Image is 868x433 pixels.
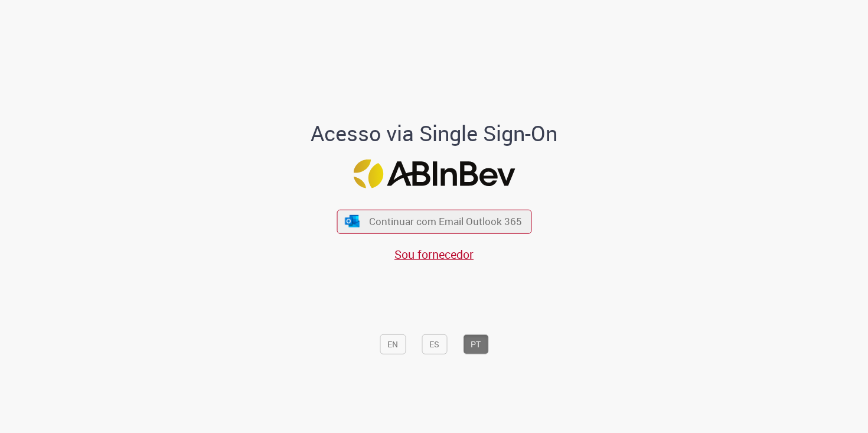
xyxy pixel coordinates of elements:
[270,122,598,145] h1: Acesso via Single Sign-On
[380,334,406,354] button: EN
[344,215,361,227] img: ícone Azure/Microsoft 360
[353,159,515,188] img: Logo ABInBev
[422,334,447,354] button: ES
[394,246,474,262] a: Sou fornecedor
[369,215,522,229] span: Continuar com Email Outlook 365
[463,334,488,354] button: PT
[337,209,531,233] button: ícone Azure/Microsoft 360 Continuar com Email Outlook 365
